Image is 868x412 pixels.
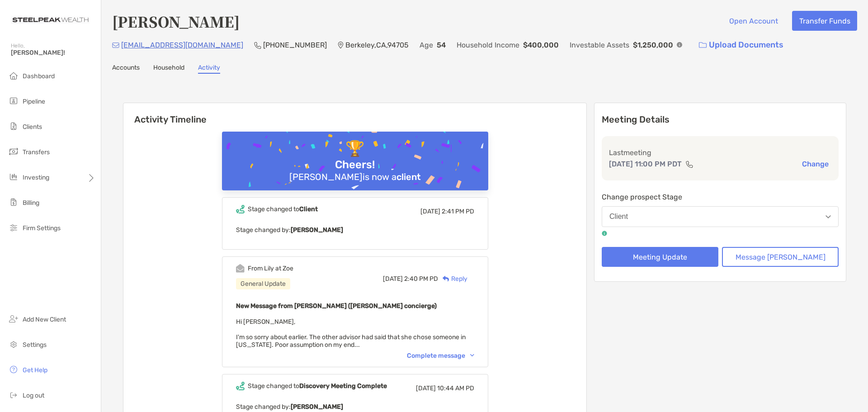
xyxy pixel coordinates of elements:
img: pipeline icon [8,95,19,106]
p: Change prospect Stage [602,191,839,203]
img: Open dropdown arrow [826,215,831,218]
b: New Message from [PERSON_NAME] ([PERSON_NAME] concierge) [236,302,437,310]
button: Open Account [722,11,785,31]
p: [DATE] 11:00 PM PDT [609,158,682,170]
img: transfers icon [8,146,19,157]
img: billing icon [8,197,19,208]
div: [PERSON_NAME] is now a [286,171,425,182]
b: client [396,171,421,182]
a: Accounts [112,64,140,74]
p: Investable Assets [570,39,629,51]
p: $400,000 [523,39,559,51]
button: Transfer Funds [792,11,857,31]
p: Stage changed by: [236,224,474,236]
img: button icon [699,42,707,48]
div: 🏆 [342,140,368,158]
span: Firm Settings [23,224,61,232]
span: 2:41 PM PD [442,208,474,215]
span: Billing [23,199,39,207]
img: settings icon [8,339,19,350]
img: Phone Icon [254,42,261,49]
p: [PHONE_NUMBER] [263,39,327,51]
p: Meeting Details [602,114,839,125]
span: Investing [23,174,49,181]
button: Meeting Update [602,247,718,267]
span: Pipeline [23,98,45,105]
button: Message [PERSON_NAME] [722,247,839,267]
p: [EMAIL_ADDRESS][DOMAIN_NAME] [121,39,243,51]
img: Email Icon [112,43,119,48]
span: 10:44 AM PD [437,384,474,392]
b: [PERSON_NAME] [291,403,343,411]
img: add_new_client icon [8,313,19,324]
p: Berkeley , CA , 94705 [345,39,409,51]
p: Age [420,39,433,51]
span: Log out [23,392,44,399]
p: Last meeting [609,147,831,158]
img: get-help icon [8,364,19,375]
div: Reply [438,274,467,284]
h4: [PERSON_NAME] [112,11,240,32]
img: dashboard icon [8,70,19,81]
img: communication type [685,161,693,168]
img: firm-settings icon [8,222,19,233]
div: General Update [236,278,290,289]
span: Add New Client [23,316,66,323]
b: Discovery Meeting Complete [299,382,387,390]
span: [DATE] [416,384,436,392]
button: Change [799,159,831,169]
img: investing icon [8,171,19,182]
span: Get Help [23,366,47,374]
span: Settings [23,341,47,349]
span: Clients [23,123,42,131]
img: Event icon [236,382,245,390]
b: Client [299,205,318,213]
a: Household [153,64,184,74]
img: Event icon [236,205,245,213]
img: clients icon [8,121,19,132]
p: $1,250,000 [633,39,673,51]
img: Confetti [222,132,488,210]
span: Transfers [23,148,50,156]
img: Event icon [236,264,245,273]
div: Cheers! [331,158,378,171]
span: [DATE] [383,275,403,283]
p: Household Income [457,39,519,51]
b: [PERSON_NAME] [291,226,343,234]
img: Zoe Logo [11,4,90,36]
div: Stage changed to [248,382,387,390]
img: Reply icon [443,276,449,282]
span: [DATE] [420,208,440,215]
span: Hi [PERSON_NAME], I'm so sorry about earlier. The other advisor had said that she chose someone i... [236,318,466,349]
div: Client [609,213,628,221]
img: Info Icon [677,42,682,47]
span: [PERSON_NAME]! [11,49,95,57]
div: Complete message [407,352,474,360]
h6: Activity Timeline [123,103,586,125]
div: Stage changed to [248,205,318,213]
button: Client [602,206,839,227]
div: From Lily at Zoe [248,265,293,272]
p: 54 [437,39,446,51]
img: tooltip [602,231,607,236]
img: Location Icon [338,42,344,49]
a: Upload Documents [693,35,789,55]
img: Chevron icon [470,354,474,357]
span: Dashboard [23,72,55,80]
img: logout icon [8,389,19,400]
span: 2:40 PM PD [404,275,438,283]
a: Activity [198,64,220,74]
